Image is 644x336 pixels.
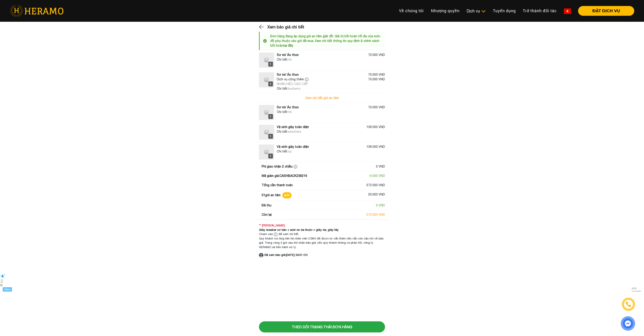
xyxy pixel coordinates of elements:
[282,192,292,198] button: Mới
[481,9,486,14] img: subToggleIcon
[427,6,463,16] a: Nhượng quyền
[632,287,641,290] span: 0 / 10
[270,34,380,47] span: Đơn hàng đang áp dụng gói an tâm giặt đồ. Giá trị bồi hoàn tối đa của món đồ phụ thuộc vào gói đã...
[626,302,631,307] img: phone-icon
[575,9,634,13] a: ĐẶT DỊCH VỤ
[564,8,571,14] img: vn-flag.png
[368,77,385,86] div: 70.000 VND
[395,6,427,16] a: Về chúng tôi
[366,212,385,217] div: 572.000 VND
[259,228,339,231] strong: Giày sneaker cơ bản + add-on da thuộc = giày da, giày tây
[267,22,304,33] h3: Xem báo giá chi tiết
[519,6,560,16] a: Trở thành đối tác
[259,321,385,332] button: Theo dõi trạng thái đơn hàng
[578,6,634,16] button: ĐẶT DỊCH VỤ
[262,192,292,198] div: 01 gói an tâm
[489,6,519,16] a: Tuyển dụng
[277,72,299,77] div: Sơ mi/ Áo thun
[467,8,486,14] div: Dịch vụ
[259,253,263,257] img: account
[268,114,273,119] div: 1
[259,24,265,30] img: back
[263,34,270,48] img: info
[288,110,292,114] span: nb
[268,62,273,67] div: 1
[268,134,273,139] div: 1
[366,144,385,149] div: 139.000 VND
[274,233,277,236] img: info
[368,105,385,110] div: 70.000 VND
[3,287,12,292] div: Beta
[368,53,385,57] div: 70.000 VND
[369,174,385,178] div: - 6.000 VND
[368,72,385,77] div: 70.000 VND
[259,224,285,227] strong: ** [PERSON_NAME]:
[262,174,307,178] div: Mã giảm giá: CASHBACK238216
[283,44,293,47] a: tại đây
[277,58,288,61] span: Chi tiết:
[366,125,385,129] div: 139.000 VND
[632,290,641,292] span: used queries
[262,164,298,169] div: Phí giao nhận 2 chiều
[262,203,271,208] div: Đã thu
[255,93,389,103] button: Xem chi tiết gói an tâm
[366,183,385,188] div: 572.000 VND
[288,130,301,133] span: skechers
[262,183,293,188] div: Tổng cần thanh toán
[277,144,309,149] div: Vệ sinh giày toàn diện
[277,110,288,114] span: Chi tiết:
[376,203,385,208] div: 0 VND
[294,165,297,168] img: info
[259,232,385,236] div: Chạm vào để xem chi tiết.
[277,87,288,90] span: Chi tiết:
[277,150,288,153] span: Chi tiết:
[288,87,300,90] span: burberry
[277,77,310,82] div: Dịch vụ cộng thêm
[622,298,635,311] a: phone-icon
[10,5,63,17] img: heramo-logo.png
[277,53,299,57] div: Sơ mi/ Áo thun
[368,192,385,198] div: 20.000 VND
[268,154,273,158] div: 1
[277,130,288,133] span: Chi tiết:
[288,58,292,61] span: nb
[268,81,273,86] div: 1
[265,253,308,257] strong: Đã xem báo giá: [DATE] 04:01 CH
[277,125,309,129] div: Vệ sinh giày toàn diện
[262,212,272,217] div: Còn lại
[277,105,299,110] div: Sơ mi/ Áo thun
[259,236,385,249] div: Quý khách vui lòng liên hệ nhân viên CSKH để được tư vấn thêm nếu vẫn còn câu hỏi về báo giá. Tro...
[288,150,292,153] span: qc
[305,78,308,81] img: info
[376,164,385,169] div: 0 VND
[277,82,310,86] div: NHÃN HIỆU CAO CẤP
